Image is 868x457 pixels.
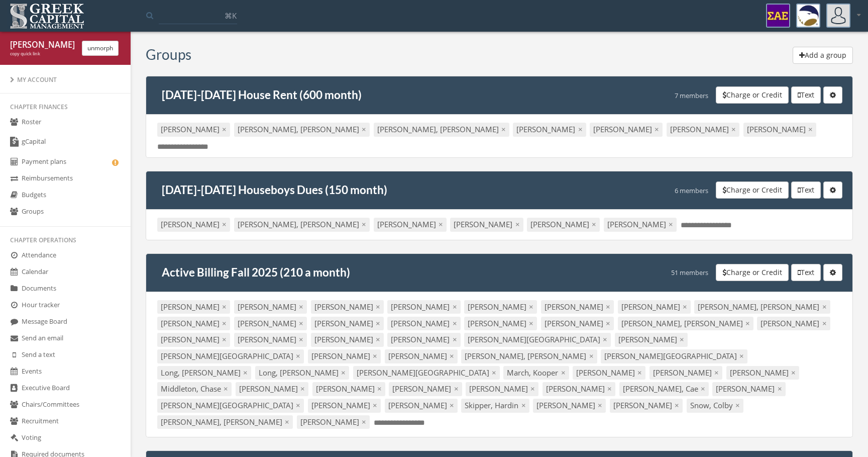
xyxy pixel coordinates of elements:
div: [PERSON_NAME] [311,300,384,314]
div: [PERSON_NAME], Cae [619,382,709,396]
span: × [606,302,610,312]
div: [PERSON_NAME] [234,333,307,346]
span: × [598,400,602,410]
div: [PERSON_NAME] [712,382,785,396]
div: [PERSON_NAME] [PERSON_NAME] [10,39,74,51]
span: × [492,368,496,378]
span: × [669,219,673,229]
span: × [299,318,303,328]
span: × [222,334,227,344]
button: Text [791,86,821,104]
span: × [222,318,227,328]
button: Charge or Credit [716,264,789,281]
h4: Active Billing Fall 2025 (210 a month) [162,264,350,281]
span: × [655,124,659,134]
div: [PERSON_NAME] [590,123,663,136]
div: [PERSON_NAME] [615,333,688,346]
span: × [453,302,457,312]
span: × [222,302,227,312]
div: [PERSON_NAME] [311,333,384,346]
span: × [222,219,227,229]
div: [PERSON_NAME] [297,415,370,429]
div: [PERSON_NAME][GEOGRAPHIC_DATA] [157,399,304,412]
div: [PERSON_NAME] [667,123,739,136]
div: [PERSON_NAME] [311,317,384,330]
span: × [362,124,366,134]
div: [PERSON_NAME] [157,317,230,330]
span: × [362,219,366,229]
div: [PERSON_NAME] [157,300,230,314]
div: Long, [PERSON_NAME] [255,366,349,380]
span: × [529,318,533,328]
span: × [373,400,377,410]
div: [PERSON_NAME] [312,382,385,396]
span: × [450,351,454,361]
div: [PERSON_NAME] [533,399,606,412]
div: [PERSON_NAME], [PERSON_NAME] [234,218,370,231]
div: [PERSON_NAME][GEOGRAPHIC_DATA] [464,333,611,346]
div: copy quick link [10,51,74,57]
div: [PERSON_NAME] [387,300,460,314]
span: × [791,368,796,378]
div: [PERSON_NAME] [618,300,691,314]
span: × [296,351,300,361]
div: [PERSON_NAME] [649,366,722,380]
div: [PERSON_NAME] [374,218,447,231]
span: × [637,368,642,378]
div: [PERSON_NAME] [387,333,460,346]
h4: [DATE]-[DATE] Houseboys Dues (150 month) [162,181,387,199]
div: [PERSON_NAME] [610,399,683,412]
div: Middleton, Chase [157,382,232,396]
button: unmorph [82,41,119,56]
div: [PERSON_NAME] [234,300,307,314]
span: × [439,219,443,229]
div: [PERSON_NAME][GEOGRAPHIC_DATA] [601,349,747,363]
span: × [373,351,377,361]
div: [PERSON_NAME] [573,366,645,380]
div: [PERSON_NAME] [466,382,538,396]
span: × [701,384,705,394]
div: [PERSON_NAME] [236,382,308,396]
button: Charge or Credit [716,181,789,199]
div: March, Kooper [503,366,569,380]
span: ⌘K [225,11,237,21]
span: × [296,400,300,410]
div: [PERSON_NAME] [541,317,614,330]
button: Text [791,181,821,199]
div: [PERSON_NAME] [604,218,677,231]
span: × [606,318,610,328]
div: [PERSON_NAME], [PERSON_NAME] [618,317,753,330]
span: × [680,334,684,344]
span: × [578,124,583,134]
div: [PERSON_NAME] [513,123,586,136]
div: [PERSON_NAME] [726,366,799,380]
span: × [377,384,382,394]
span: × [739,351,744,361]
div: [PERSON_NAME] [389,382,462,396]
span: × [515,219,520,229]
div: [PERSON_NAME] [450,218,523,231]
span: × [299,334,303,344]
div: [PERSON_NAME], [PERSON_NAME] [694,300,830,314]
h4: [DATE]-[DATE] House Rent (600 month) [162,86,362,104]
div: Snow, Colby [687,399,743,412]
button: Charge or Credit [716,86,789,104]
span: × [376,334,380,344]
span: × [376,318,380,328]
div: 7 members [675,86,708,104]
div: [PERSON_NAME][GEOGRAPHIC_DATA] [353,366,500,380]
span: × [561,368,566,378]
button: Add a group [793,47,853,64]
div: [PERSON_NAME] [157,333,230,346]
div: [PERSON_NAME], [PERSON_NAME] [461,349,597,363]
span: × [675,400,679,410]
div: 51 members [671,264,708,282]
div: Long, [PERSON_NAME] [157,366,251,380]
div: My Account [10,75,121,84]
div: [PERSON_NAME] [743,123,816,136]
div: [PERSON_NAME] [542,382,615,396]
span: × [285,417,289,427]
h3: Groups [146,47,191,62]
div: [PERSON_NAME] [757,317,830,330]
span: × [362,417,366,427]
